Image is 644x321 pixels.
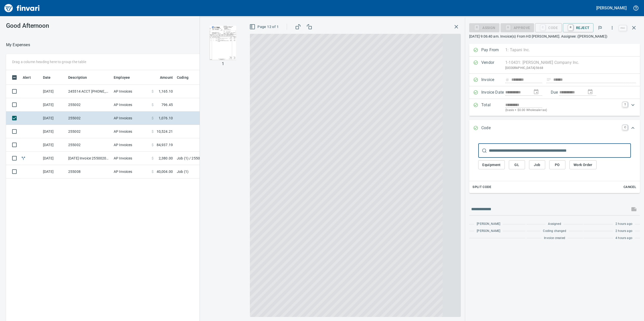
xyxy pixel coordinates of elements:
td: [DATE] [41,85,66,98]
span: [PERSON_NAME] [477,222,500,227]
span: 84,937.19 [157,142,173,147]
span: Amount [160,74,173,81]
td: [DATE] [41,98,66,112]
div: Expand [469,137,640,193]
span: Work Order [574,162,592,168]
span: Date [43,74,57,81]
span: $ [152,129,154,134]
img: Page 1 [206,26,240,60]
span: Employee [114,74,136,81]
td: 255002 [66,138,112,152]
span: 2 hours ago [615,222,632,227]
p: [DATE] 9:06:40 am. Invoice(s) From HD [PERSON_NAME]. Assignee: ([PERSON_NAME]) [469,34,640,39]
button: [PERSON_NAME] [595,4,628,12]
td: Job (1) / 255002.: [PERSON_NAME][GEOGRAPHIC_DATA] Phase 2 & 3 [175,152,301,165]
button: Cancel [622,183,638,191]
button: Page 12 of 1 [248,22,281,32]
td: [DATE] [41,112,66,125]
span: Invoice created [544,236,565,241]
td: [DATE] Invoice 255002090925 from Tapani Materials (1-29544) [66,152,112,165]
span: Alert [23,74,31,81]
span: Amount [153,74,173,81]
td: 255002 [66,98,112,112]
span: Equipment [482,162,501,168]
span: 10,524.21 [157,129,173,134]
td: 255002 [66,112,112,125]
p: Total [481,102,505,113]
div: Coding Required [500,25,534,30]
div: Expand [469,99,640,116]
td: AP Invoices [112,165,150,178]
td: 255008 [66,165,112,178]
td: AP Invoices [112,125,150,138]
td: AP Invoices [112,152,150,165]
span: PO [553,162,561,168]
p: Drag a column heading here to group the table [12,59,86,64]
span: Coding [177,74,188,81]
div: Assign [469,25,499,30]
span: [PERSON_NAME] [477,229,500,234]
span: Alert [23,74,37,81]
span: Close invoice [618,22,640,34]
button: Work Order [569,160,597,170]
span: Split Code [472,184,491,190]
span: 2,380.00 [159,156,173,161]
p: 1 [222,61,224,67]
a: T [623,102,628,107]
span: 796.45 [161,102,173,107]
span: Cancel [623,184,637,190]
h5: [PERSON_NAME] [596,5,627,11]
p: Code [481,125,505,131]
td: [DATE] [41,152,66,165]
span: Coding changed [543,229,566,234]
span: 1,165.10 [159,89,173,94]
button: Flag [594,22,606,33]
span: Job [533,162,541,168]
button: Job [529,160,545,170]
td: [DATE] [41,125,66,138]
td: 245514 ACCT [PHONE_NUMBER] [66,85,112,98]
p: (basis + $0.00 Wholesale tax) [505,108,619,113]
button: Equipment [478,160,505,170]
td: [DATE] [41,165,66,178]
span: Description [68,74,94,81]
span: GL [513,162,521,168]
td: Job (1) [175,165,301,178]
span: 2 hours ago [615,229,632,234]
span: $ [152,142,154,147]
span: Page 12 of 1 [250,24,279,30]
span: Assigned [548,222,561,227]
img: Finvari [3,2,41,14]
a: C [623,125,628,130]
td: AP Invoices [112,98,150,112]
span: $ [152,169,154,174]
td: AP Invoices [112,85,150,98]
td: [DATE] [41,138,66,152]
span: $ [152,156,154,161]
h3: Good Afternoon [6,22,166,29]
span: Coding [177,74,195,81]
button: More [607,22,618,33]
a: esc [619,25,627,31]
a: R [568,25,573,30]
span: 1,076.10 [159,116,173,121]
span: 40,004.00 [157,169,173,174]
span: Employee [114,74,130,81]
div: Expand [469,120,640,137]
span: Date [43,74,51,81]
span: $ [152,116,154,121]
nav: breadcrumb [6,42,30,48]
td: 255002 [66,125,112,138]
span: Description [68,74,87,81]
button: Split Code [471,183,492,191]
button: PO [549,160,565,170]
td: AP Invoices [112,138,150,152]
span: $ [152,102,154,107]
p: My Expenses [6,42,30,48]
span: Reject [567,23,589,32]
button: GL [509,160,525,170]
span: Split transaction [21,156,26,160]
span: $ [152,89,154,94]
div: Code [535,25,562,30]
